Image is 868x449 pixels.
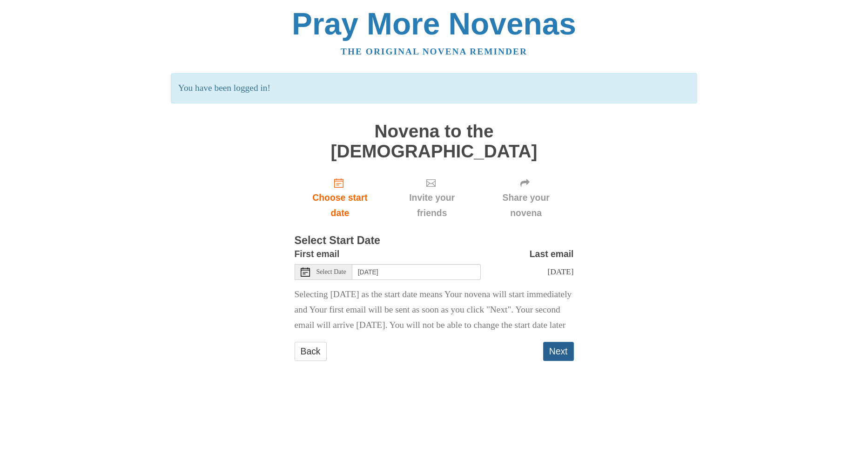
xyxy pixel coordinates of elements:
label: Last email [530,246,574,262]
div: Click "Next" to confirm your start date first. [385,170,478,226]
input: Use the arrow keys to pick a date [352,264,481,280]
a: Back [295,342,327,361]
h1: Novena to the [DEMOGRAPHIC_DATA] [295,122,574,161]
span: Invite your friends [395,190,469,221]
h3: Select Start Date [295,235,574,247]
span: Select Date [316,269,346,275]
div: Click "Next" to confirm your start date first. [478,170,574,226]
a: The original novena reminder [341,47,527,56]
span: [DATE] [547,267,573,276]
a: Pray More Novenas [292,7,576,41]
p: Selecting [DATE] as the start date means Your novena will start immediately and Your first email ... [295,287,574,333]
a: Choose start date [295,170,386,226]
span: Share your novena [488,190,565,221]
label: First email [295,246,340,262]
p: You have been logged in! [171,73,697,103]
span: Choose start date [304,190,377,221]
button: Next [543,342,574,361]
